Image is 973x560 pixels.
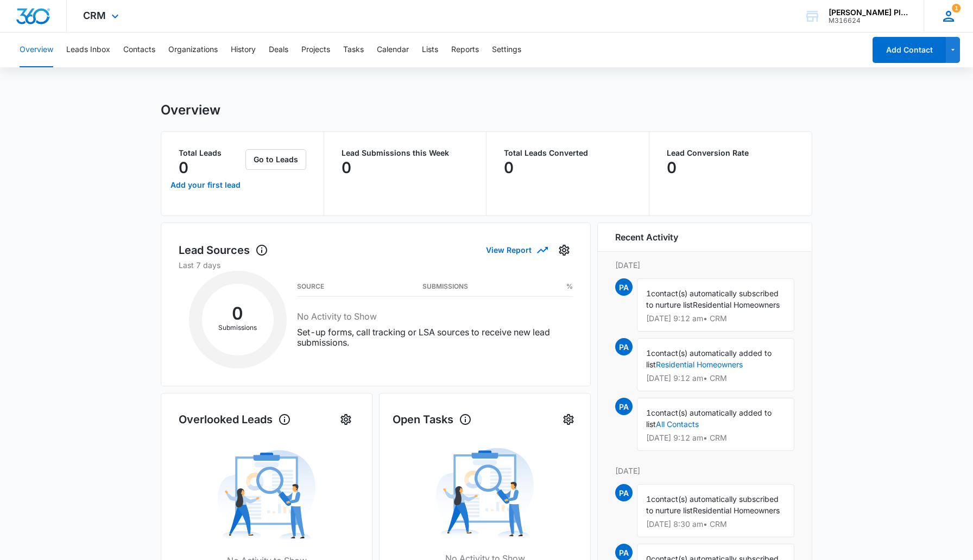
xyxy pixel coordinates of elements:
span: contact(s) automatically added to list [646,348,772,369]
button: Settings [555,241,573,259]
div: notifications count [952,4,961,12]
h3: Source [297,284,324,289]
span: Residential Homeowners [693,300,780,309]
span: PA [615,398,633,415]
span: PA [615,338,633,355]
span: 1 [646,289,651,298]
p: Lead Submissions this Week [342,149,469,157]
button: Settings [492,33,521,67]
h3: % [566,284,573,289]
a: Residential Homeowners [656,360,743,369]
span: PA [615,484,633,501]
h6: Recent Activity [615,231,678,244]
p: [DATE] 9:12 am • CRM [646,315,785,322]
p: [DATE] 8:30 am • CRM [646,520,785,528]
button: View Report [486,240,547,259]
p: [DATE] [615,259,794,271]
p: [DATE] 9:12 am • CRM [646,374,785,382]
p: [DATE] [615,465,794,476]
p: Last 7 days [179,259,573,271]
span: 1 [646,494,651,504]
button: Reports [451,33,479,67]
p: Set-up forms, call tracking or LSA sources to receive new lead submissions. [297,327,573,348]
button: Overview [20,33,53,67]
button: Tasks [343,33,364,67]
h3: No Activity to Show [297,310,573,323]
button: Settings [560,411,577,428]
button: Organizations [168,33,218,67]
span: Residential Homeowners [693,506,780,515]
div: account name [829,8,908,17]
a: Add your first lead [168,172,243,198]
p: Total Leads Converted [504,149,631,157]
p: 0 [504,159,514,176]
h1: Lead Sources [179,242,268,258]
div: account id [829,17,908,24]
span: 1 [952,4,961,12]
span: contact(s) automatically subscribed to nurture list [646,494,779,515]
p: 0 [342,159,351,176]
p: Submissions [202,323,274,333]
button: Contacts [123,33,155,67]
h2: 0 [202,307,274,321]
button: Lists [422,33,438,67]
button: Leads Inbox [66,33,110,67]
p: 0 [667,159,677,176]
button: Settings [337,411,355,428]
h1: Open Tasks [393,411,472,428]
button: Go to Leads [245,149,306,170]
span: PA [615,278,633,296]
button: Projects [301,33,330,67]
button: History [231,33,256,67]
span: 1 [646,348,651,358]
h1: Overview [161,102,220,118]
span: contact(s) automatically added to list [646,408,772,429]
a: Go to Leads [245,155,306,164]
p: [DATE] 9:12 am • CRM [646,434,785,442]
span: 1 [646,408,651,417]
p: 0 [179,159,188,176]
button: Deals [269,33,288,67]
button: Add Contact [873,37,946,63]
a: All Contacts [656,419,699,429]
button: Calendar [377,33,409,67]
p: Lead Conversion Rate [667,149,795,157]
p: Total Leads [179,149,243,157]
span: contact(s) automatically subscribed to nurture list [646,289,779,309]
span: CRM [83,10,106,21]
h3: Submissions [422,284,468,289]
h1: Overlooked Leads [179,411,291,428]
